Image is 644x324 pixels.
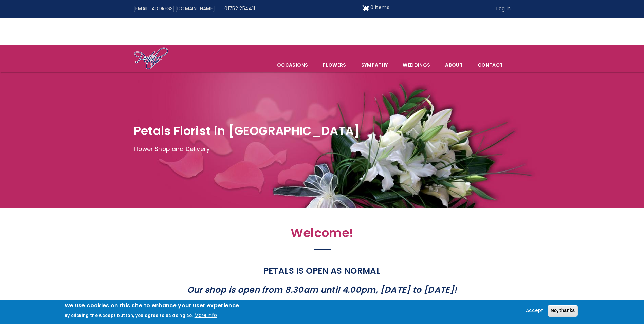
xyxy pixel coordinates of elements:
span: Weddings [395,58,437,72]
a: About [438,58,470,72]
h2: We use cookies on this site to enhance your user experience [65,302,239,309]
a: [EMAIL_ADDRESS][DOMAIN_NAME] [129,2,220,15]
strong: Our shop is open from 8.30am until 4.00pm, [DATE] to [DATE]! [187,284,457,296]
h2: Welcome! [174,226,470,244]
img: Home [134,47,169,71]
span: Occasions [270,58,315,72]
button: No, thanks [548,305,578,317]
a: Flowers [316,58,353,72]
a: Sympathy [354,58,395,72]
p: Flower Shop and Delivery [134,144,511,155]
a: Log in [492,2,515,15]
span: 0 items [370,4,389,11]
strong: PETALS IS OPEN AS NORMAL [263,265,381,277]
button: More info [195,311,217,320]
a: Shopping cart 0 items [362,2,389,13]
p: By clicking the Accept button, you agree to us doing so. [65,312,193,318]
span: Petals Florist in [GEOGRAPHIC_DATA] [134,123,360,139]
button: Accept [523,307,546,315]
img: Shopping cart [362,2,369,13]
a: Contact [471,58,510,72]
a: 01752 254411 [220,2,260,15]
